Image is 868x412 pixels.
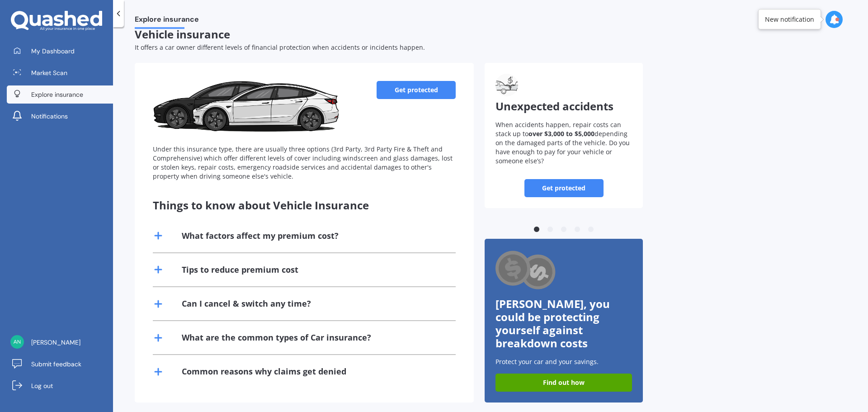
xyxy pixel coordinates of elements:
[377,81,456,99] a: Get protected
[182,298,311,309] div: Can I cancel & switch any time?
[586,225,595,234] button: 5
[495,120,632,166] p: When accidents happen, repair costs can stack up to depending on the damaged parts of the vehicle...
[10,335,24,349] img: 8b1c69578b5055ee99d6420dc41598f1
[528,129,594,138] b: over $3,000 to $5,000
[31,68,67,77] span: Market Scan
[532,225,541,234] button: 1
[7,377,113,395] a: Log out
[135,43,425,52] span: It offers a car owner different levels of financial protection when accidents or incidents happen.
[495,250,557,292] img: Cashback
[559,225,568,234] button: 3
[524,179,604,197] a: Get protected
[495,357,632,366] p: Protect your car and your savings.
[573,225,582,234] button: 4
[182,332,371,343] div: What are the common types of Car insurance?
[7,64,113,82] a: Market Scan
[7,85,113,104] a: Explore insurance
[765,15,814,24] div: New notification
[153,81,339,135] img: Vehicle insurance
[7,107,113,125] a: Notifications
[495,74,518,96] img: Unexpected accidents
[546,225,555,234] button: 2
[495,296,610,350] span: [PERSON_NAME], you could be protecting yourself against breakdown costs
[31,338,80,347] span: [PERSON_NAME]
[495,374,632,392] a: Find out how
[182,230,339,242] div: What factors affect my premium cost?
[7,42,113,60] a: My Dashboard
[135,27,230,42] span: Vehicle insurance
[7,355,113,373] a: Submit feedback
[153,145,456,181] div: Under this insurance type, there are usually three options (3rd Party, 3rd Party Fire & Theft and...
[135,15,199,27] span: Explore insurance
[7,333,113,351] a: [PERSON_NAME]
[153,198,369,213] span: Things to know about Vehicle Insurance
[31,112,68,121] span: Notifications
[182,264,298,275] div: Tips to reduce premium cost
[31,90,83,99] span: Explore insurance
[31,47,75,56] span: My Dashboard
[182,366,346,377] div: Common reasons why claims get denied
[31,360,81,369] span: Submit feedback
[495,99,613,114] span: Unexpected accidents
[31,381,53,390] span: Log out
